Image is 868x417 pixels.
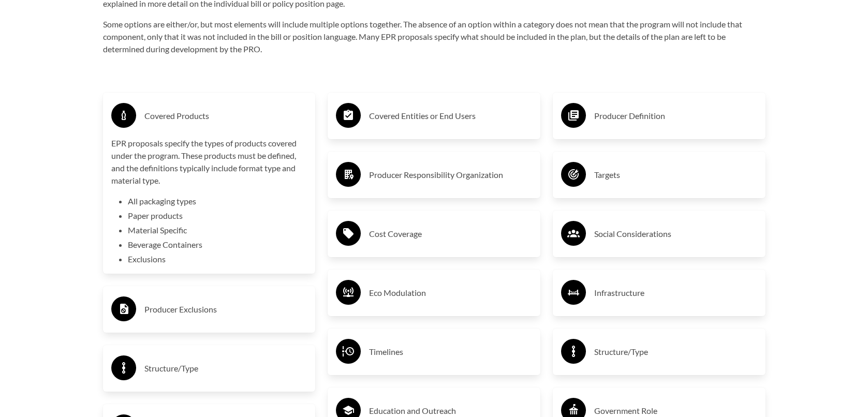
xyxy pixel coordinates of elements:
p: EPR proposals specify the types of products covered under the program. These products must be def... [111,137,307,187]
li: Material Specific [128,224,307,236]
p: Some options are either/or, but most elements will include multiple options together. The absence... [103,18,766,55]
h3: Producer Responsibility Organization [369,167,532,183]
h3: Eco Modulation [369,285,532,301]
h3: Infrastructure [594,285,757,301]
h3: Timelines [369,344,532,360]
li: Beverage Containers [128,239,307,251]
h3: Social Considerations [594,226,757,242]
h3: Producer Exclusions [144,301,307,318]
h3: Cost Coverage [369,226,532,242]
h3: Covered Products [144,108,307,124]
h3: Covered Entities or End Users [369,108,532,124]
h3: Targets [594,167,757,183]
li: Exclusions [128,253,307,265]
h3: Structure/Type [594,344,757,360]
h3: Producer Definition [594,108,757,124]
h3: Structure/Type [144,360,307,377]
li: Paper products [128,210,307,222]
li: All packaging types [128,195,307,207]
